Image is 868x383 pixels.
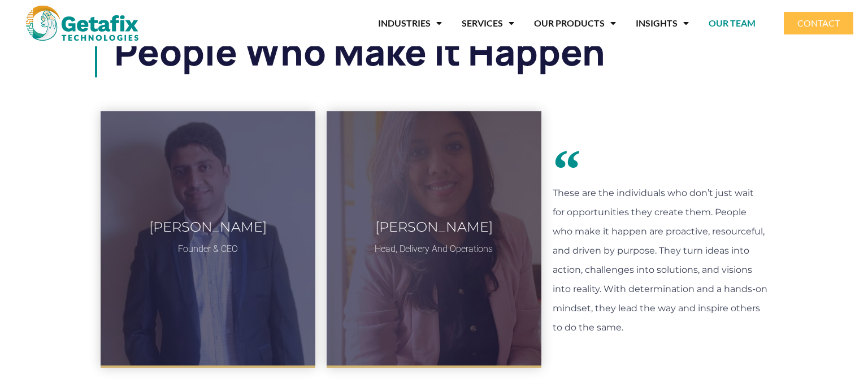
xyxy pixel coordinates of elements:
[171,10,756,36] nav: Menu
[378,10,442,36] a: INDUSTRIES
[784,12,853,34] a: CONTACT
[534,10,616,36] a: OUR PRODUCTS
[553,184,767,337] p: These are the individuals who don’t just wait for opportunities they create them. People who make...
[114,27,773,77] h1: People who make it happen
[797,19,840,28] span: CONTACT
[636,10,689,36] a: INSIGHTS
[26,6,138,41] img: web and mobile application development company
[462,10,514,36] a: SERVICES
[709,10,756,36] a: OUR TEAM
